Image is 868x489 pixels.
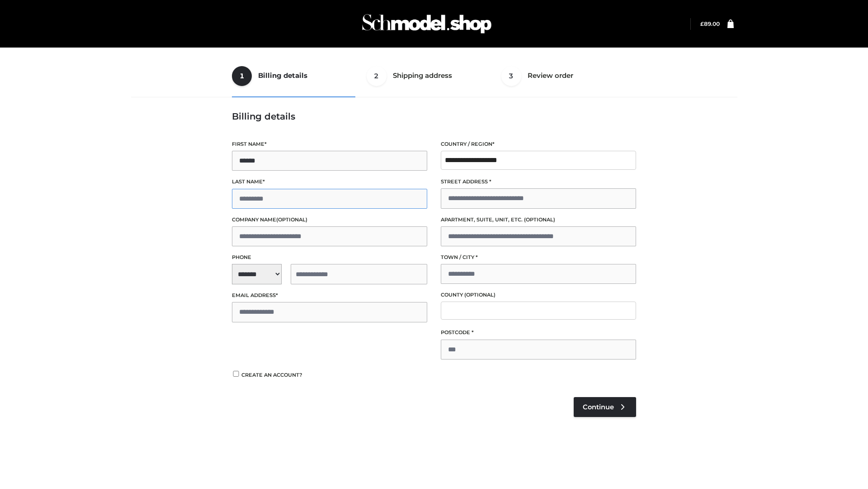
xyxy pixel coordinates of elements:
label: Company name [232,216,427,224]
span: Create an account? [241,372,302,378]
label: Street address [441,177,636,186]
label: County [441,291,636,299]
span: £ [700,20,704,27]
span: Continue [583,403,614,411]
bdi: 89.00 [700,20,720,27]
img: Schmodel Admin 964 [359,6,495,42]
input: Create an account? [232,371,240,377]
label: Phone [232,253,427,262]
label: First name [232,140,427,149]
span: (optional) [464,292,495,298]
label: Apartment, suite, unit, etc. [441,216,636,224]
label: Country / Region [441,140,636,149]
a: £89.00 [700,20,720,27]
h3: Billing details [232,111,636,122]
a: Continue [574,397,636,417]
label: Last name [232,177,427,186]
label: Postcode [441,328,636,337]
label: Email address [232,291,427,300]
span: (optional) [276,216,307,223]
span: (optional) [524,216,555,223]
label: Town / City [441,253,636,262]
